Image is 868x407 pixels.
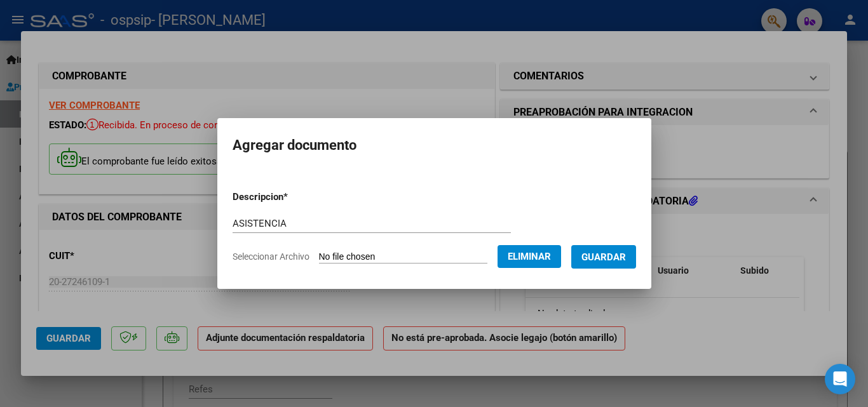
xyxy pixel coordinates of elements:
[233,190,354,204] p: Descripcion
[825,364,855,394] div: Open Intercom Messenger
[498,245,561,268] button: Eliminar
[571,245,636,269] button: Guardar
[581,251,626,263] span: Guardar
[233,251,309,262] span: Seleccionar Archivo
[508,251,551,262] span: Eliminar
[233,133,636,157] h2: Agregar documento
